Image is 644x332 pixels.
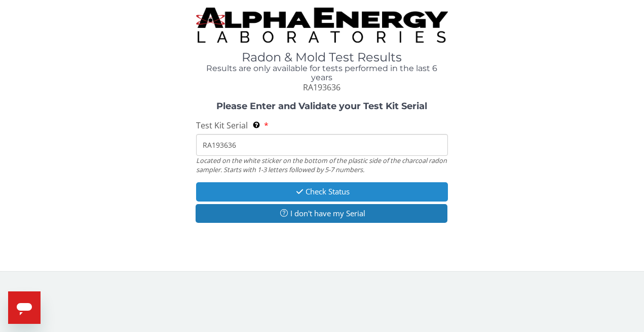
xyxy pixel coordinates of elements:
[196,8,447,43] img: TightCrop.jpg
[216,101,427,112] strong: Please Enter and Validate your Test Kit Serial
[196,64,447,82] h4: Results are only available for tests performed in the last 6 years
[303,82,340,93] span: RA193636
[196,204,447,223] button: I don't have my Serial
[196,182,447,201] button: Check Status
[196,51,447,64] h1: Radon & Mold Test Results
[196,156,447,175] div: Located on the white sticker on the bottom of the plastic side of the charcoal radon sampler. Sta...
[8,291,41,324] iframe: Button to launch messaging window
[196,120,248,131] span: Test Kit Serial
